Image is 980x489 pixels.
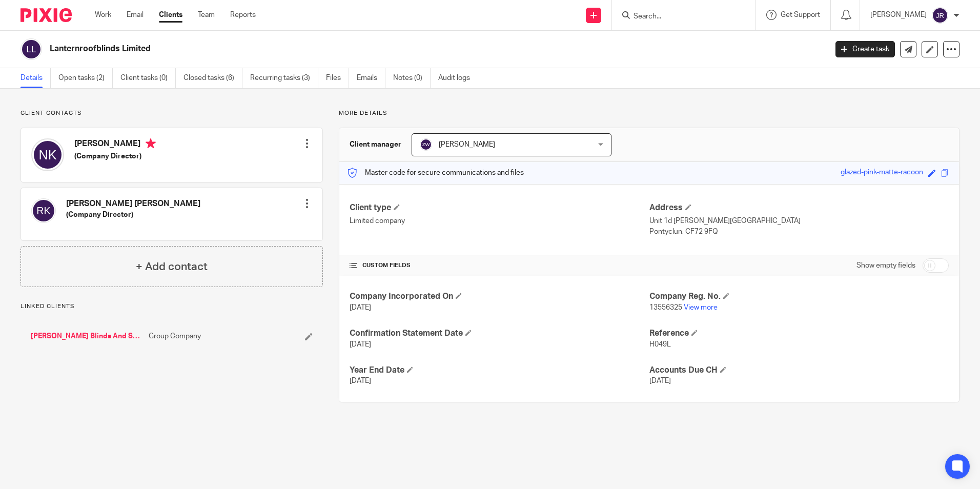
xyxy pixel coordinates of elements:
a: Closed tasks (6) [183,68,242,88]
img: svg%3E [932,7,948,24]
h4: Client type [350,202,649,213]
p: Unit 1d [PERSON_NAME][GEOGRAPHIC_DATA] [649,216,949,226]
label: Show empty fields [856,260,915,271]
span: [DATE] [350,341,371,348]
i: Primary [146,138,156,149]
p: Pontyclun, CF72 9FQ [649,227,949,237]
p: [PERSON_NAME] [870,10,927,20]
h4: Year End Date [350,365,649,376]
a: Details [21,68,51,88]
h5: (Company Director) [66,210,200,220]
img: Pixie [21,8,72,22]
h5: (Company Director) [74,151,156,161]
span: [PERSON_NAME] [439,141,495,148]
h3: Client manager [350,139,401,150]
h4: Company Reg. No. [649,291,949,302]
img: svg%3E [420,138,432,151]
a: Email [127,10,144,20]
a: Audit logs [438,68,478,88]
h4: [PERSON_NAME] [74,138,156,151]
p: More details [339,109,959,117]
span: Get Support [781,11,820,18]
span: [DATE] [350,377,371,384]
a: View more [684,304,718,311]
h4: Accounts Due CH [649,365,949,376]
span: Group Company [149,331,201,341]
a: Emails [357,68,385,88]
a: [PERSON_NAME] Blinds And Shutters Limited [31,331,144,341]
a: Notes (0) [393,68,431,88]
a: Client tasks (0) [120,68,176,88]
span: 13556325 [649,304,682,311]
img: svg%3E [31,138,64,171]
p: Client contacts [21,109,323,117]
a: Recurring tasks (3) [250,68,318,88]
h4: Company Incorporated On [350,291,649,302]
h4: [PERSON_NAME] [PERSON_NAME] [66,198,200,209]
h4: CUSTOM FIELDS [350,261,649,270]
span: [DATE] [649,377,671,384]
a: Create task [835,41,895,57]
input: Search [632,12,725,22]
a: Team [198,10,215,20]
a: Open tasks (2) [58,68,113,88]
span: [DATE] [350,304,371,311]
h4: + Add contact [136,259,208,275]
h2: Lanternroofblinds Limited [50,44,666,54]
p: Master code for secure communications and files [347,168,524,178]
h4: Reference [649,328,949,339]
p: Limited company [350,216,649,226]
p: Linked clients [21,302,323,311]
h4: Confirmation Statement Date [350,328,649,339]
div: glazed-pink-matte-racoon [841,167,923,179]
span: H049L [649,341,671,348]
a: Work [95,10,111,20]
a: Reports [230,10,256,20]
img: svg%3E [21,38,42,60]
a: Files [326,68,349,88]
a: Clients [159,10,182,20]
img: svg%3E [31,198,56,223]
h4: Address [649,202,949,213]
